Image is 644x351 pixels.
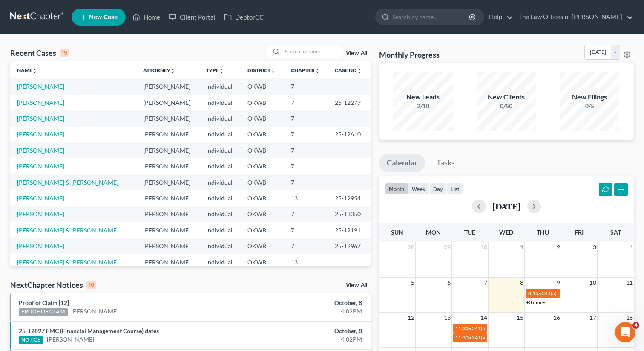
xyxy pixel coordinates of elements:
td: [PERSON_NAME] [136,174,199,190]
a: Home [128,9,164,25]
a: Districtunfold_more [247,67,276,73]
td: Individual [199,110,241,126]
td: [PERSON_NAME] [136,222,199,238]
td: 7 [284,78,328,94]
div: 0/5 [560,102,619,110]
td: OKWB [241,127,284,142]
a: Help [485,9,513,25]
span: 341(a) meeting for [PERSON_NAME] [472,334,554,341]
span: 16 [552,313,561,323]
td: OKWB [241,222,284,238]
td: [PERSON_NAME] [136,238,199,254]
td: Individual [199,238,241,254]
div: October, 8 [253,299,362,307]
a: [PERSON_NAME] [17,194,64,202]
td: Individual [199,142,241,158]
div: 15 [60,49,69,57]
td: Individual [199,190,241,206]
div: 4:02PM [253,307,362,316]
td: [PERSON_NAME] [136,110,199,126]
span: Tue [464,229,475,236]
div: NextChapter Notices [10,280,96,290]
a: [PERSON_NAME] & [PERSON_NAME] [17,226,118,234]
span: 30 [480,242,488,252]
td: Individual [199,127,241,142]
i: unfold_more [315,68,320,73]
a: [PERSON_NAME] [17,147,64,154]
td: [PERSON_NAME] [136,190,199,206]
a: [PERSON_NAME] [17,83,64,90]
a: [PERSON_NAME] [17,99,64,106]
a: [PERSON_NAME] [71,307,118,316]
a: [PERSON_NAME] [17,115,64,122]
span: Mon [426,229,441,236]
span: 29 [443,242,451,252]
span: 9 [556,278,561,288]
a: Client Portal [164,9,220,25]
input: Search by name... [392,9,470,25]
span: 341(a) meeting for [PERSON_NAME] [472,325,554,331]
h2: [DATE] [492,202,520,211]
td: 7 [284,238,328,254]
td: 7 [284,174,328,190]
i: unfold_more [170,68,175,73]
span: 7 [483,278,488,288]
span: Wed [499,229,513,236]
div: October, 8 [253,327,362,335]
td: OKWB [241,142,284,158]
a: View All [346,282,367,288]
a: [PERSON_NAME] [17,162,64,170]
a: +3 more [526,299,545,305]
span: 1 [519,242,524,252]
td: Individual [199,254,241,270]
td: 7 [284,127,328,142]
td: 7 [284,95,328,110]
span: 6 [446,278,451,288]
td: 7 [284,158,328,174]
a: Proof of Claim [12] [19,299,69,306]
div: New Clients [477,92,536,102]
span: 8 [519,278,524,288]
td: 7 [284,142,328,158]
a: Case Nounfold_more [335,67,362,73]
i: unfold_more [357,68,362,73]
iframe: Intercom live chat [615,322,635,342]
a: Attorneyunfold_more [143,67,175,73]
span: 18 [625,313,634,323]
td: Individual [199,78,241,94]
span: 3 [592,242,597,252]
span: 11:30a [455,325,471,331]
td: [PERSON_NAME] [136,206,199,222]
td: 7 [284,110,328,126]
a: [PERSON_NAME] & [PERSON_NAME] [17,179,118,186]
td: 25-12191 [328,222,370,238]
a: [PERSON_NAME] [17,131,64,138]
td: OKWB [241,158,284,174]
div: 2/10 [393,102,453,110]
a: View All [346,50,367,56]
a: The Law Offices of [PERSON_NAME] [514,9,633,25]
div: 10 [86,281,96,289]
div: New Leads [393,92,453,102]
span: 10 [589,278,597,288]
td: 25-12954 [328,190,370,206]
td: [PERSON_NAME] [136,142,199,158]
td: [PERSON_NAME] [136,158,199,174]
a: Typeunfold_more [206,67,224,73]
span: 12 [407,313,415,323]
span: New Case [89,14,118,20]
td: OKWB [241,78,284,94]
td: 7 [284,222,328,238]
span: 5 [410,278,415,288]
td: 25-12277 [328,95,370,110]
td: Individual [199,95,241,110]
a: 25-12897 FMC (Financial Management Course) dates [19,327,159,334]
div: Recent Cases [10,48,69,58]
td: [PERSON_NAME] [136,254,199,270]
button: day [429,183,447,194]
a: Tasks [429,154,463,172]
td: OKWB [241,206,284,222]
td: OKWB [241,190,284,206]
span: Sun [391,229,403,236]
span: Fri [575,229,584,236]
